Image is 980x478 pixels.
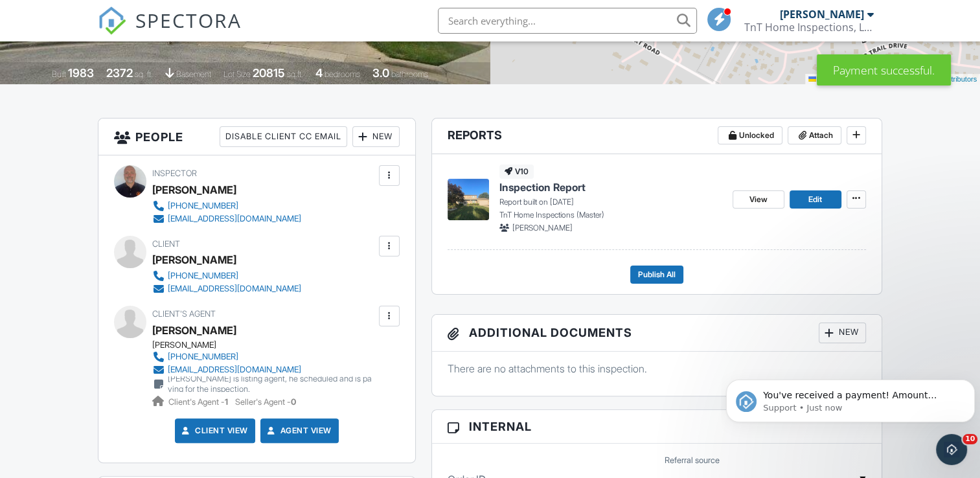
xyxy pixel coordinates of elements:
div: [PERSON_NAME] [152,250,236,269]
strong: 0 [291,397,296,407]
div: [EMAIL_ADDRESS][DOMAIN_NAME] [168,214,301,224]
strong: 1 [225,397,228,407]
span: Client [152,239,180,249]
span: Client's Agent [152,309,216,319]
span: Built [52,69,66,79]
span: 10 [963,434,977,444]
div: [PERSON_NAME] [152,340,385,350]
div: Payment successful. [817,54,951,85]
div: Disable Client CC Email [220,126,347,147]
span: Lot Size [223,69,251,79]
a: [PHONE_NUMBER] [152,269,301,282]
span: bathrooms [391,69,428,79]
h3: Internal [432,410,882,444]
span: sq.ft. [287,69,303,79]
a: [EMAIL_ADDRESS][DOMAIN_NAME] [152,363,375,376]
a: Leaflet [808,75,838,83]
div: 4 [315,66,323,80]
div: 1983 [68,66,94,80]
a: [PHONE_NUMBER] [152,350,375,363]
a: [PHONE_NUMBER] [152,199,301,212]
span: Inspector [152,168,197,178]
div: [PHONE_NUMBER] [168,201,238,211]
div: [PHONE_NUMBER] [168,271,238,281]
span: basement [176,69,211,79]
p: There are no attachments to this inspection. [448,361,866,376]
div: New [819,323,866,343]
span: Client's Agent - [168,397,230,407]
div: [EMAIL_ADDRESS][DOMAIN_NAME] [168,284,301,294]
a: [EMAIL_ADDRESS][DOMAIN_NAME] [152,282,301,295]
div: 3.0 [372,66,389,80]
div: [EMAIL_ADDRESS][DOMAIN_NAME] [168,365,301,375]
img: The Best Home Inspection Software - Spectora [98,6,126,35]
div: TnT Home Inspections, LLC [744,21,874,34]
span: bedrooms [325,69,360,79]
a: SPECTORA [98,17,242,45]
h3: Additional Documents [432,315,882,352]
label: Referral source [665,455,720,466]
a: [PERSON_NAME] [152,321,236,340]
div: [PHONE_NUMBER] [168,352,238,362]
div: [PERSON_NAME] [152,180,236,199]
iframe: Intercom notifications message [721,352,980,443]
div: [PERSON_NAME] [780,8,864,21]
div: [PERSON_NAME] is listing agent, he scheduled and is paying for the inspection. [168,374,375,394]
span: Seller's Agent - [235,397,296,407]
a: Agent View [265,424,332,437]
div: 2372 [106,66,133,80]
span: sq. ft. [135,69,153,79]
h3: People [98,119,415,155]
iframe: Intercom live chat [936,434,967,465]
a: [EMAIL_ADDRESS][DOMAIN_NAME] [152,212,301,225]
div: New [352,126,400,147]
a: Client View [179,424,248,437]
input: Search everything... [438,8,697,34]
span: SPECTORA [135,6,242,34]
div: 20815 [253,66,285,80]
